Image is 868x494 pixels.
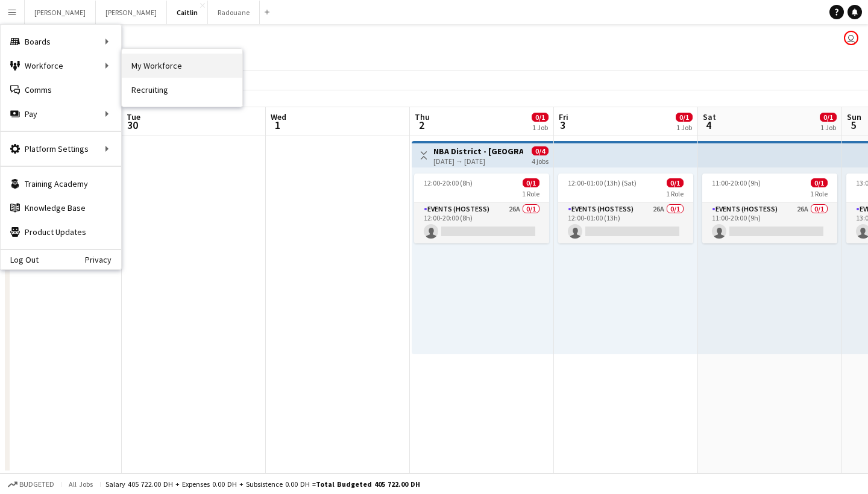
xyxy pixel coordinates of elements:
[701,118,716,132] span: 4
[208,1,260,24] button: Radouane
[558,202,693,243] app-card-role: Events (Hostess)26A0/112:00-01:00 (13h)
[269,118,286,132] span: 1
[1,78,121,102] a: Comms
[25,1,96,24] button: [PERSON_NAME]
[676,123,692,132] div: 1 Job
[19,480,54,489] span: Budgeted
[1,255,39,264] a: Log Out
[424,178,473,187] span: 12:00-20:00 (8h)
[433,146,523,157] h3: NBA District - [GEOGRAPHIC_DATA]
[414,202,549,243] app-card-role: Events (Hostess)26A0/112:00-20:00 (8h)
[1,196,121,220] a: Knowledge Base
[844,31,858,45] app-user-avatar: Caitlin Aldendorff
[811,178,828,187] span: 0/1
[1,102,121,126] div: Pay
[532,123,548,132] div: 1 Job
[96,1,167,24] button: [PERSON_NAME]
[1,220,121,244] a: Product Updates
[127,111,140,122] span: Tue
[1,172,121,196] a: Training Academy
[433,157,523,166] div: [DATE] → [DATE]
[6,478,56,491] button: Budgeted
[316,480,420,489] span: Total Budgeted 405 722.00 DH
[271,111,286,122] span: Wed
[847,111,861,122] span: Sun
[532,113,549,122] span: 0/1
[1,30,121,54] div: Boards
[702,202,837,243] app-card-role: Events (Hostess)26A0/111:00-20:00 (9h)
[522,189,539,198] span: 1 Role
[712,178,761,187] span: 11:00-20:00 (9h)
[557,118,568,132] span: 3
[532,155,549,166] div: 4 jobs
[1,137,121,161] div: Platform Settings
[1,54,121,78] div: Workforce
[559,111,568,122] span: Fri
[532,146,549,155] span: 0/4
[820,113,837,122] span: 0/1
[810,189,828,198] span: 1 Role
[105,480,420,489] div: Salary 405 722.00 DH + Expenses 0.00 DH + Subsistence 0.00 DH =
[167,1,208,24] button: Caitlin
[703,111,716,122] span: Sat
[568,178,637,187] span: 12:00-01:00 (13h) (Sat)
[125,118,140,132] span: 30
[666,189,684,198] span: 1 Role
[845,118,861,132] span: 5
[122,78,242,102] a: Recruiting
[66,480,95,489] span: All jobs
[414,174,549,243] app-job-card: 12:00-20:00 (8h)0/11 RoleEvents (Hostess)26A0/112:00-20:00 (8h)
[820,123,836,132] div: 1 Job
[702,174,837,243] app-job-card: 11:00-20:00 (9h)0/11 RoleEvents (Hostess)26A0/111:00-20:00 (9h)
[122,54,242,78] a: My Workforce
[85,255,121,264] a: Privacy
[523,178,539,187] span: 0/1
[676,113,693,122] span: 0/1
[415,111,430,122] span: Thu
[667,178,684,187] span: 0/1
[558,174,693,243] app-job-card: 12:00-01:00 (13h) (Sat)0/11 RoleEvents (Hostess)26A0/112:00-01:00 (13h)
[413,118,430,132] span: 2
